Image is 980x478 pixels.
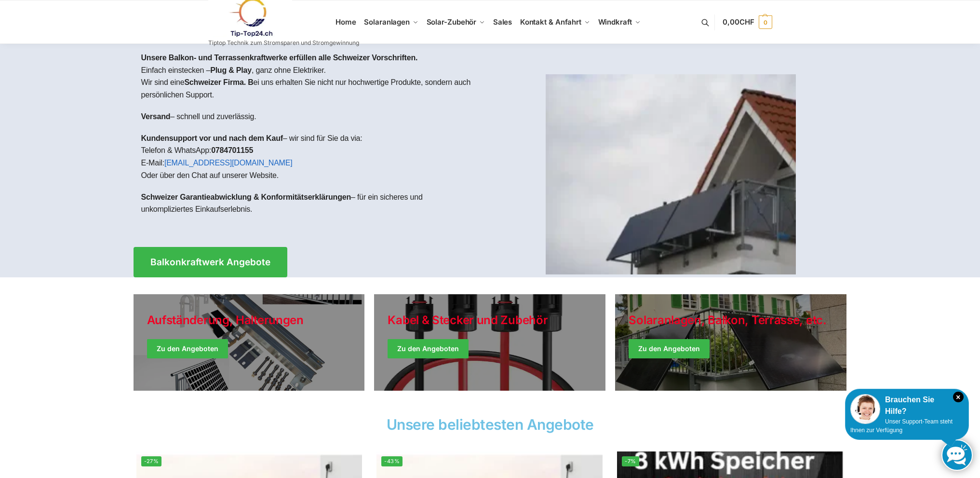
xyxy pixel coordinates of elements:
a: Holiday Style [374,294,605,391]
strong: Schweizer Firma. B [184,78,253,86]
strong: Kundensupport vor und nach dem Kauf [141,134,283,142]
p: – wir sind für Sie da via: Telefon & WhatsApp: E-Mail: Oder über den Chat auf unserer Website. [141,132,483,181]
span: Balkonkraftwerk Angebote [150,258,270,267]
span: Solaranlagen [364,17,410,27]
i: Schließen [953,392,964,402]
a: Holiday Style [134,294,365,391]
img: Home 1 [546,74,796,274]
span: Solar-Zubehör [427,17,477,27]
strong: Unsere Balkon- und Terrassenkraftwerke erfüllen alle Schweizer Vorschriften. [141,54,418,62]
strong: Plug & Play [210,66,252,74]
p: Wir sind eine ei uns erhalten Sie nicht nur hochwertige Produkte, sondern auch persönlichen Support. [141,76,483,101]
p: – für ein sicheres und unkompliziertes Einkaufserlebnis. [141,191,483,216]
p: Tiptop Technik zum Stromsparen und Stromgewinnung [208,40,359,46]
strong: Versand [141,112,171,121]
a: Sales [489,0,516,44]
a: Balkonkraftwerk Angebote [134,247,287,277]
a: Windkraft [594,0,644,44]
a: 0,00CHF 0 [723,8,772,37]
img: Customer service [850,394,880,424]
div: Brauchen Sie Hilfe? [850,394,964,417]
strong: 0784701155 [211,146,253,154]
h2: Unsere beliebtesten Angebote [134,417,847,432]
span: CHF [739,17,754,27]
span: Sales [493,17,512,27]
span: Windkraft [598,17,632,27]
p: – schnell und zuverlässig. [141,110,483,123]
span: 0,00 [723,17,754,27]
a: Solar-Zubehör [422,0,489,44]
span: Kontakt & Anfahrt [520,17,581,27]
strong: Schweizer Garantieabwicklung & Konformitätserklärungen [141,193,351,201]
a: Kontakt & Anfahrt [516,0,594,44]
span: 0 [759,15,772,29]
span: Unser Support-Team steht Ihnen zur Verfügung [850,418,953,434]
a: [EMAIL_ADDRESS][DOMAIN_NAME] [164,159,293,167]
a: Solaranlagen [360,0,422,44]
a: Winter Jackets [615,294,846,391]
div: Einfach einstecken – , ganz ohne Elektriker. [134,44,490,232]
